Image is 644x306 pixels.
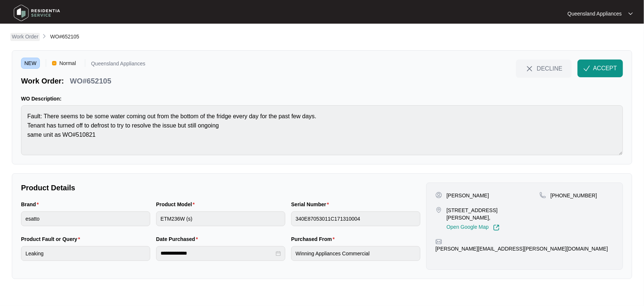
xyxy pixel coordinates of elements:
[435,192,442,198] img: user-pin
[21,105,623,155] textarea: Fault: There seems to be some water coming out from the bottom of the fridge every day for the pa...
[21,95,623,102] p: WO Description:
[291,235,338,243] label: Purchased From
[21,235,83,243] label: Product Fault or Query
[10,33,40,41] a: Work Order
[583,65,590,72] img: check-Icon
[156,201,198,208] label: Product Model
[21,211,150,226] input: Brand
[537,64,562,72] span: DECLINE
[156,211,285,226] input: Product Model
[447,207,540,221] p: [STREET_ADDRESS][PERSON_NAME],
[493,224,500,231] img: Link-External
[447,224,500,231] a: Open Google Map
[628,12,633,16] img: dropdown arrow
[551,192,597,199] p: [PHONE_NUMBER]
[21,201,42,208] label: Brand
[291,201,332,208] label: Serial Number
[21,183,420,193] p: Product Details
[56,58,79,69] span: Normal
[291,246,420,261] input: Purchased From
[568,10,622,17] p: Queensland Appliances
[21,76,64,86] p: Work Order:
[516,59,572,77] button: close-IconDECLINE
[52,61,56,65] img: Vercel Logo
[41,33,47,39] img: chevron-right
[435,245,608,252] p: [PERSON_NAME][EMAIL_ADDRESS][PERSON_NAME][DOMAIN_NAME]
[540,192,546,198] img: map-pin
[70,76,111,86] p: WO#652105
[161,249,274,257] input: Date Purchased
[12,33,38,40] p: Work Order
[578,59,623,77] button: check-IconACCEPT
[21,58,40,69] span: NEW
[447,192,489,199] p: [PERSON_NAME]
[525,64,534,73] img: close-Icon
[91,61,145,69] p: Queensland Appliances
[50,34,79,40] span: WO#652105
[291,211,420,226] input: Serial Number
[435,238,442,245] img: map-pin
[156,235,201,243] label: Date Purchased
[593,64,617,73] span: ACCEPT
[435,207,442,213] img: map-pin
[21,246,150,261] input: Product Fault or Query
[11,2,63,24] img: residentia service logo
